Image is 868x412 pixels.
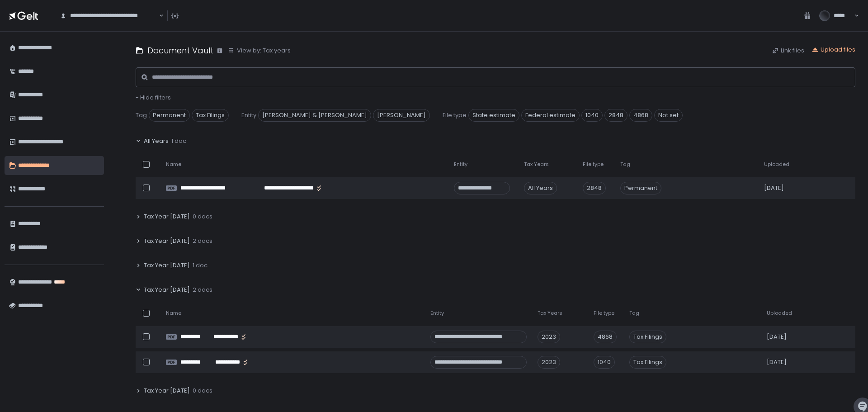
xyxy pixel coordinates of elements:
span: 1040 [581,109,603,122]
span: [DATE] [767,333,787,341]
span: Uploaded [767,310,792,317]
span: Tax Years [538,310,562,317]
span: Entity [430,310,444,317]
span: Permanent [149,109,190,122]
span: Tax Years [524,161,549,168]
button: Link files [772,47,804,55]
span: Uploaded [764,161,789,168]
span: Tag [620,161,630,168]
div: 2848 [583,182,606,194]
span: State estimate [468,109,519,122]
span: 1 doc [171,137,186,145]
span: Entity [241,111,256,119]
span: All Years [144,137,169,145]
span: 0 docs [193,387,212,395]
span: Tax Year [DATE] [144,213,190,221]
span: File type [583,161,604,168]
span: Tax Year [DATE] [144,387,190,395]
span: Tax Filings [192,109,229,122]
span: Tax Year [DATE] [144,237,190,245]
span: 1 doc [193,261,208,270]
span: Name [166,310,181,317]
span: Tax Year [DATE] [144,261,190,270]
span: 2848 [604,109,627,122]
span: 0 docs [193,213,212,221]
span: Federal estimate [521,109,580,122]
input: Search for option [158,11,158,20]
div: 4868 [594,331,617,343]
span: Permanent [620,182,661,194]
span: Entity [454,161,467,168]
span: Not set [654,109,683,122]
span: Tax Filings [629,331,666,343]
span: [PERSON_NAME] & [PERSON_NAME] [258,109,371,122]
span: [DATE] [764,184,784,192]
div: 1040 [594,356,615,369]
span: Tax Year [DATE] [144,286,190,294]
div: 2023 [538,331,560,343]
div: 2023 [538,356,560,369]
span: File type [594,310,614,317]
button: - Hide filters [136,94,171,102]
span: Tax Filings [629,356,666,369]
h1: Document Vault [147,44,213,57]
span: Tag [629,310,639,317]
span: Name [166,161,181,168]
span: [DATE] [767,358,787,366]
span: 4868 [629,109,652,122]
button: View by: Tax years [228,47,291,55]
span: 2 docs [193,286,212,294]
span: 2 docs [193,237,212,245]
span: Tag [136,111,147,119]
span: File type [443,111,467,119]
span: [PERSON_NAME] [373,109,430,122]
span: - Hide filters [136,93,171,102]
button: Upload files [811,46,855,54]
div: All Years [524,182,557,194]
div: Search for option [54,6,164,25]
